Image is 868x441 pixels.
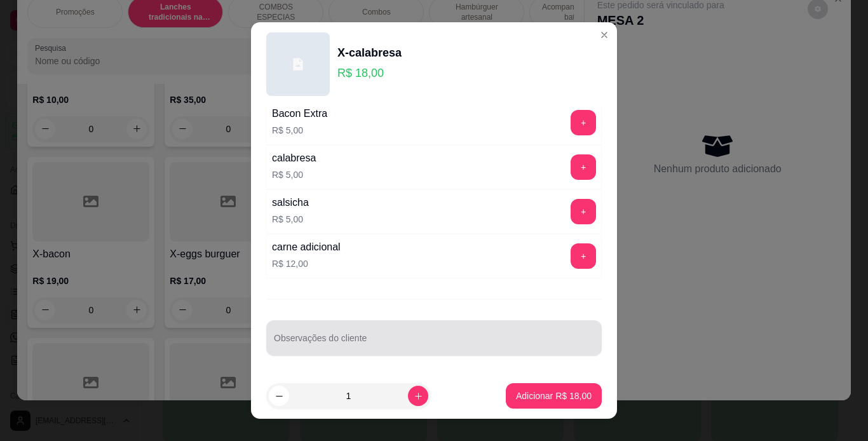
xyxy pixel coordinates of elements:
[594,25,614,45] button: Close
[272,168,316,181] p: R$ 5,00
[506,383,602,409] button: Adicionar R$ 18,00
[571,110,596,135] button: add
[571,154,596,180] button: add
[571,199,596,224] button: add
[272,213,309,226] p: R$ 5,00
[272,124,327,137] p: R$ 5,00
[571,243,596,269] button: add
[337,64,402,82] p: R$ 18,00
[272,240,341,255] div: carne adicional
[272,106,327,121] div: Bacon Extra
[516,390,592,402] p: Adicionar R$ 18,00
[269,386,289,406] button: decrease-product-quantity
[272,151,316,166] div: calabresa
[274,337,594,349] input: Observações do cliente
[272,257,341,270] p: R$ 12,00
[272,195,309,210] div: salsicha
[408,386,428,406] button: increase-product-quantity
[337,44,402,62] div: X-calabresa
